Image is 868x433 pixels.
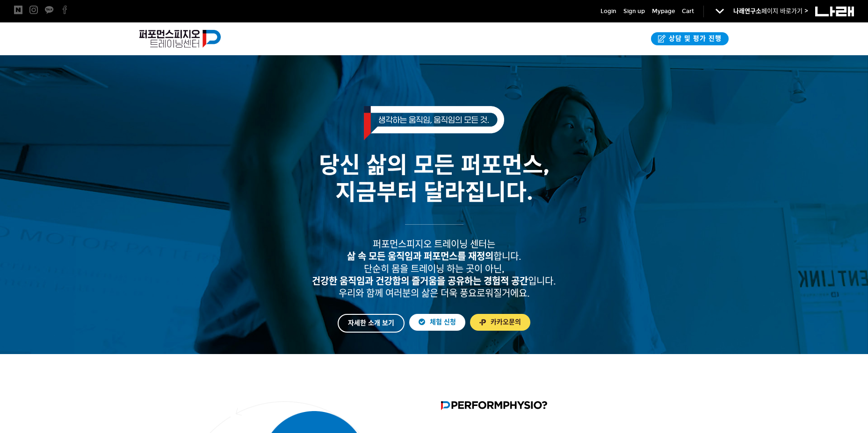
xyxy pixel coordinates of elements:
strong: 삶 속 모든 움직임과 퍼포먼스를 재정의 [347,251,493,262]
span: 입니다. [312,276,556,287]
strong: 건강한 움직임과 건강함의 즐거움을 공유하는 경험적 공간 [312,276,528,287]
a: 자세한 소개 보기 [338,314,405,333]
img: 퍼포먼스피지오란? [441,401,547,410]
a: 나래연구소페이지 바로가기 > [733,7,808,15]
img: 생각하는 움직임, 움직임의 모든 것. [364,106,504,140]
span: 퍼포먼스피지오 트레이닝 센터는 [373,239,495,250]
a: Mypage [652,7,675,16]
span: 상담 및 평가 진행 [666,34,722,43]
span: 당신 삶의 모든 퍼포먼스, 지금부터 달라집니다. [319,151,550,206]
a: Login [600,7,616,16]
a: 체험 신청 [409,314,465,331]
strong: 나래연구소 [733,7,761,15]
a: Cart [682,7,694,16]
a: 카카오문의 [470,314,530,331]
span: 우리와 함께 여러분의 삶은 더욱 풍요로워질거에요. [339,288,530,299]
a: Sign up [623,7,645,16]
span: 단순히 몸을 트레이닝 하는 곳이 아닌, [364,263,505,275]
a: 상담 및 평가 진행 [651,32,729,45]
span: 합니다. [347,251,521,262]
